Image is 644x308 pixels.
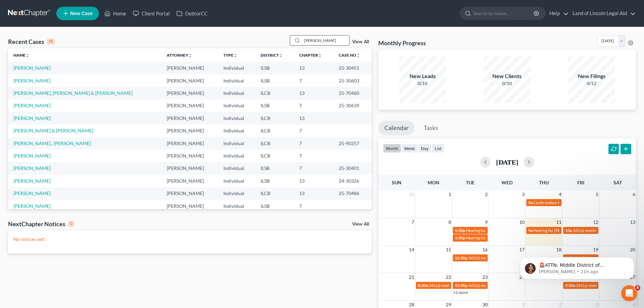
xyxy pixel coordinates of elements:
[218,124,255,137] td: Individual
[595,190,599,198] span: 5
[333,162,371,175] td: 25-30401
[13,165,51,171] a: [PERSON_NAME]
[333,137,371,149] td: 25-90257
[218,74,255,87] td: Individual
[558,190,562,198] span: 4
[25,54,30,58] i: unfold_more
[408,190,415,198] span: 31
[218,100,255,112] td: Individual
[592,218,599,226] span: 12
[294,112,333,124] td: 13
[568,72,615,80] div: New Filings
[568,80,615,87] div: 0/12
[455,255,468,260] span: 12:30p
[294,175,333,187] td: 13
[294,100,333,112] td: 7
[218,187,255,200] td: Individual
[294,162,333,175] td: 7
[218,200,255,212] td: Individual
[161,187,218,200] td: [PERSON_NAME]
[455,235,465,240] span: 1:30p
[299,53,322,58] a: Chapterunfold_more
[13,203,51,209] a: [PERSON_NAME]
[408,246,415,254] span: 14
[468,255,533,260] span: 341(a) meeting for [PERSON_NAME]
[218,137,255,149] td: Individual
[411,218,415,226] span: 7
[333,62,371,74] td: 25-30451
[546,7,569,19] a: Help
[161,87,218,99] td: [PERSON_NAME]
[635,285,640,291] span: 8
[569,7,636,19] a: Land of Lincoln Legal Aid
[352,40,369,44] a: View All
[161,112,218,124] td: [PERSON_NAME]
[418,121,444,135] a: Tasks
[429,283,493,288] span: 341(a) meeting for [PERSON_NAME]
[255,74,294,87] td: ILSB
[333,175,371,187] td: 24-30326
[173,7,211,19] a: DebtorCC
[294,62,333,74] td: 13
[255,187,294,200] td: ILCB
[466,228,518,233] span: Hearing for [PERSON_NAME]
[161,74,218,87] td: [PERSON_NAME]
[13,190,51,196] a: [PERSON_NAME]
[521,190,525,198] span: 3
[13,178,51,184] a: [PERSON_NAME]
[161,200,218,212] td: [PERSON_NAME]
[333,74,371,87] td: 25-30603
[129,7,173,19] a: Client Portal
[13,140,91,146] a: [PERSON_NAME]., [PERSON_NAME]
[408,273,415,281] span: 21
[161,175,218,187] td: [PERSON_NAME]
[577,180,584,185] span: Fri
[279,54,283,58] i: unfold_more
[333,187,371,200] td: 25-70486
[318,54,322,58] i: unfold_more
[255,175,294,187] td: ILSB
[501,180,513,185] span: Wed
[383,144,401,153] button: month
[401,144,418,153] button: week
[255,100,294,112] td: ILSB
[496,159,518,166] h2: [DATE]
[233,54,237,58] i: unfold_more
[356,54,360,58] i: unfold_more
[13,115,51,121] a: [PERSON_NAME]
[294,137,333,149] td: 7
[510,243,644,290] iframe: Intercom notifications message
[8,220,74,228] div: NextChapter Notices
[161,124,218,137] td: [PERSON_NAME]
[218,175,255,187] td: Individual
[333,87,371,99] td: 25-70460
[468,283,533,288] span: 341(a) meeting for [PERSON_NAME]
[167,53,192,58] a: Attorneyunfold_more
[632,190,636,198] span: 6
[13,103,51,108] a: [PERSON_NAME]
[47,39,55,45] div: 15
[13,65,51,71] a: [PERSON_NAME]
[484,218,488,226] span: 9
[255,62,294,74] td: ILSB
[473,7,535,19] input: Search by name...
[161,100,218,112] td: [PERSON_NAME]
[294,200,333,212] td: 7
[455,283,468,288] span: 12:30p
[101,7,129,19] a: Home
[448,218,452,226] span: 8
[448,190,452,198] span: 1
[428,180,439,185] span: Mon
[13,153,51,159] a: [PERSON_NAME]
[161,62,218,74] td: [PERSON_NAME]
[484,190,488,198] span: 2
[528,228,533,233] span: 9a
[399,72,446,80] div: New Leads
[255,112,294,124] td: ILCB
[613,180,622,185] span: Sat
[533,200,610,205] span: Confirmation Hearing for [PERSON_NAME]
